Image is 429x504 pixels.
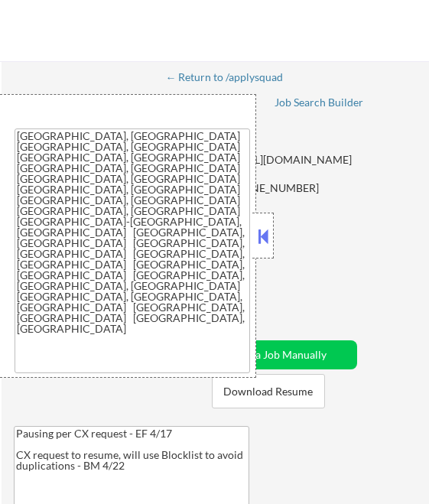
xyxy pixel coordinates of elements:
a: ← Return to /applysquad [165,71,297,86]
div: ← Return to /applysquad [165,72,297,83]
a: [URL][DOMAIN_NAME] [237,153,352,166]
div: [PHONE_NUMBER] [190,180,406,196]
a: Job Search Builder [275,96,364,112]
div: Job Search Builder [275,97,364,108]
button: Add a Job Manually [203,340,357,369]
button: Download Resume [212,374,325,408]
